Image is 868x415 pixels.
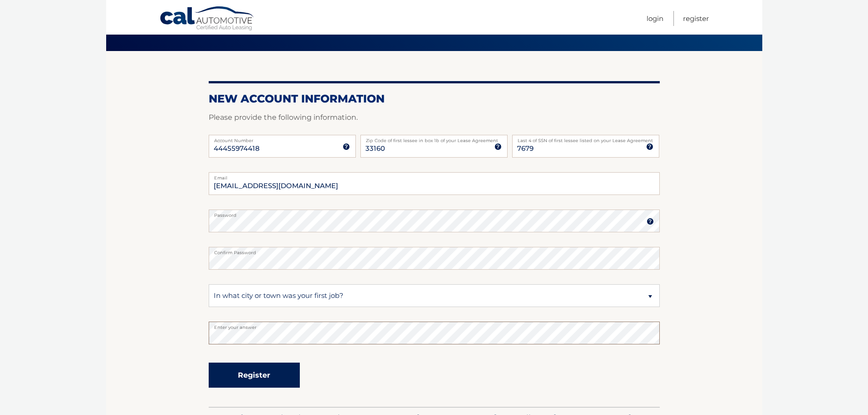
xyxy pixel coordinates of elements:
[209,210,660,217] label: Password
[209,135,356,142] label: Account Number
[209,172,660,195] input: Email
[209,322,660,329] label: Enter your answer
[209,111,660,124] p: Please provide the following information.
[209,92,660,106] h2: New Account Information
[360,135,508,142] label: Zip Code of first lessee in box 1b of your Lease Agreement
[494,143,502,150] img: tooltip.svg
[683,11,709,26] a: Register
[209,135,356,158] input: Account Number
[360,135,508,158] input: Zip Code
[512,135,659,142] label: Last 4 of SSN of first lessee listed on your Lease Agreement
[159,6,255,32] a: Cal Automotive
[647,218,654,225] img: tooltip.svg
[647,11,663,26] a: Login
[209,247,660,254] label: Confirm Password
[646,143,653,150] img: tooltip.svg
[512,135,659,158] input: SSN or EIN (last 4 digits only)
[209,363,300,388] button: Register
[343,143,350,150] img: tooltip.svg
[209,172,660,179] label: Email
